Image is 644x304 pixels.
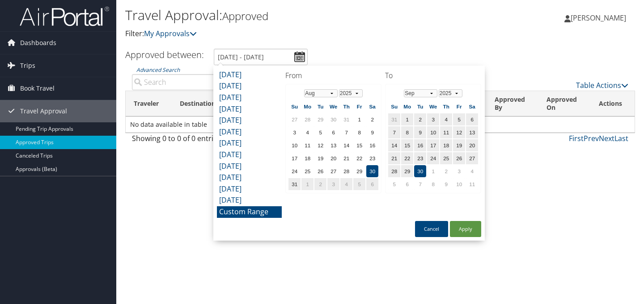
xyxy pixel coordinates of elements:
td: 25 [440,152,452,164]
p: Filter: [125,28,465,40]
li: Custom Range [217,206,282,218]
td: 31 [388,113,400,125]
td: 12 [453,126,465,138]
input: Advanced Search [132,74,246,90]
td: 3 [288,126,301,138]
li: [DATE] [217,92,282,104]
span: [PERSON_NAME] [571,13,626,23]
td: 14 [340,139,352,151]
h3: Approved between: [125,49,204,61]
span: Travel Approval [20,100,67,122]
td: 1 [427,165,439,177]
td: 6 [401,178,413,190]
a: Prev [584,133,599,143]
td: 15 [353,139,365,151]
td: 5 [314,126,326,138]
td: 13 [466,126,478,138]
th: Fr [453,100,465,112]
td: 28 [340,165,352,177]
button: Apply [450,221,481,237]
td: 9 [440,178,452,190]
a: My Approvals [144,29,197,38]
td: 5 [388,178,400,190]
td: No data available in table [126,117,635,133]
td: 29 [314,113,326,125]
td: 16 [366,139,378,151]
td: 11 [301,139,314,151]
a: [PERSON_NAME] [564,4,635,31]
th: Tu [414,100,426,112]
li: [DATE] [217,104,282,115]
th: Destination: activate to sort column ascending [172,91,230,117]
td: 21 [340,152,352,164]
td: 4 [301,126,314,138]
th: Mo [301,100,314,112]
td: 24 [427,152,439,164]
th: Mo [401,100,413,112]
td: 31 [340,113,352,125]
a: Last [614,133,628,143]
span: Book Travel [20,77,55,100]
td: 7 [388,126,400,138]
img: airportal-logo.png [20,6,109,27]
h4: From [285,71,381,80]
td: 10 [453,178,465,190]
td: 20 [327,152,339,164]
td: 7 [340,126,352,138]
th: Su [388,100,400,112]
td: 29 [353,165,365,177]
td: 6 [466,113,478,125]
span: Dashboards [20,32,56,54]
a: Table Actions [576,80,628,90]
th: We [427,100,439,112]
li: [DATE] [217,69,282,81]
li: [DATE] [217,195,282,206]
td: 16 [414,139,426,151]
td: 10 [427,126,439,138]
td: 29 [401,165,413,177]
a: Advanced Search [136,66,180,74]
th: Approved By: activate to sort column ascending [487,91,538,117]
td: 5 [453,113,465,125]
td: 15 [401,139,413,151]
li: [DATE] [217,172,282,183]
th: Fr [353,100,365,112]
td: 18 [301,152,314,164]
td: 19 [453,139,465,151]
td: 31 [288,178,301,190]
li: [DATE] [217,183,282,195]
a: Next [599,133,614,143]
td: 27 [288,113,301,125]
li: [DATE] [217,149,282,161]
td: 1 [353,113,365,125]
a: First [569,133,584,143]
td: 17 [288,152,301,164]
td: 14 [388,139,400,151]
td: 27 [466,152,478,164]
td: 23 [366,152,378,164]
td: 27 [327,165,339,177]
td: 30 [414,165,426,177]
td: 10 [288,139,301,151]
td: 5 [353,178,365,190]
td: 9 [414,126,426,138]
td: 3 [427,113,439,125]
td: 3 [327,178,339,190]
td: 8 [427,178,439,190]
li: [DATE] [217,137,282,149]
th: Th [440,100,452,112]
td: 2 [366,113,378,125]
td: 26 [314,165,326,177]
h1: Travel Approval: [125,6,465,25]
th: Tu [314,100,326,112]
td: 1 [401,113,413,125]
th: Actions [591,91,635,117]
th: Su [288,100,301,112]
th: Sa [366,100,378,112]
td: 6 [366,178,378,190]
td: 8 [353,126,365,138]
td: 26 [453,152,465,164]
td: 17 [427,139,439,151]
td: 18 [440,139,452,151]
td: 7 [414,178,426,190]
